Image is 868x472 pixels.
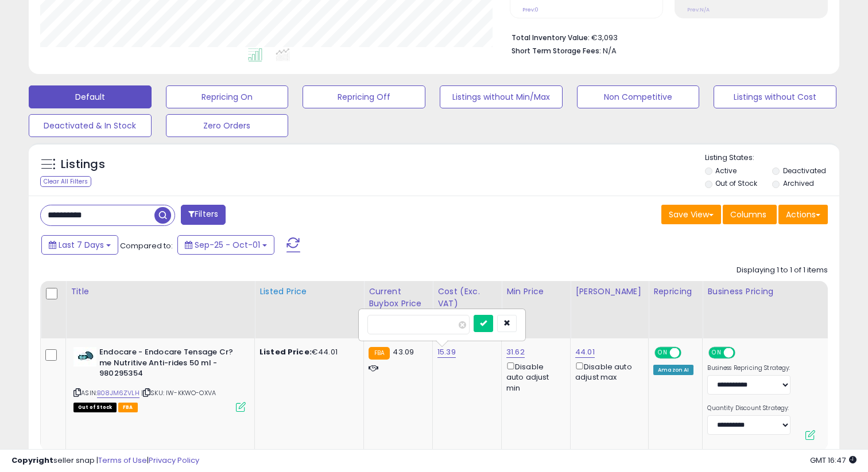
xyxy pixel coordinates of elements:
span: Columns [730,209,766,220]
label: Quantity Discount Strategy: [707,404,790,412]
strong: Copyright [11,455,53,466]
button: Listings without Cost [714,85,836,108]
div: ASIN: [73,347,246,411]
div: Disable auto adjust min [506,360,561,393]
button: Columns [723,205,777,224]
span: Compared to: [120,240,173,251]
span: All listings that are currently out of stock and unavailable for purchase on Amazon [73,403,117,412]
button: Non Competitive [577,85,700,108]
label: Out of Stock [715,178,757,188]
a: 31.62 [506,346,525,358]
button: Sep-25 - Oct-01 [177,235,274,255]
div: Disable auto adjust max [575,360,640,383]
img: 318s3iBIoKL._SL40_.jpg [73,347,96,366]
span: N/A [603,45,617,56]
label: Active [715,166,737,175]
span: OFF [680,348,698,358]
h5: Listings [61,157,105,173]
p: Listing States: [705,153,840,163]
span: 43.09 [393,346,414,357]
span: ON [656,348,670,358]
div: Title [71,286,250,298]
div: Cost (Exc. VAT) [437,286,497,310]
button: Repricing On [166,85,289,108]
a: B08JM6ZVLH [97,388,139,398]
span: ON [710,348,724,358]
button: Default [29,85,152,108]
a: 15.39 [437,346,456,358]
a: Terms of Use [98,455,147,466]
div: seller snap | | [11,455,199,466]
div: Business Pricing [707,286,824,298]
b: Total Inventory Value: [511,33,590,42]
button: Last 7 Days [41,235,118,255]
small: FBA [369,347,390,360]
b: Listed Price: [259,346,312,357]
button: Listings without Min/Max [440,85,563,108]
b: Endocare - Endocare Tensage Cr?me Nutritive Anti-rides 50 ml - 980295354 [99,347,239,382]
button: Zero Orders [166,114,289,137]
button: Repricing Off [303,85,425,108]
button: Actions [778,205,828,224]
b: Short Term Storage Fees: [511,46,601,56]
a: 44.01 [575,346,595,358]
div: Clear All Filters [40,176,91,187]
div: Listed Price [259,286,359,298]
div: Current Buybox Price [369,286,428,310]
small: Prev: 0 [522,6,538,13]
span: | SKU: IW-KKWO-OXVA [141,388,216,397]
a: Privacy Policy [149,455,199,466]
div: €44.01 [259,347,355,357]
div: [PERSON_NAME] [575,286,644,298]
li: €3,093 [511,30,819,44]
div: Displaying 1 to 1 of 1 items [737,265,828,276]
button: Save View [661,205,721,224]
span: OFF [734,348,752,358]
span: Sep-25 - Oct-01 [195,239,260,251]
span: FBA [118,403,138,412]
button: Filters [181,205,226,225]
label: Deactivated [783,166,826,175]
div: Amazon AI [653,365,693,375]
div: Min Price [506,286,565,298]
button: Deactivated & In Stock [29,114,152,137]
label: Business Repricing Strategy: [707,364,790,372]
span: 2025-10-9 16:47 GMT [810,455,857,466]
small: Prev: N/A [687,6,710,13]
label: Archived [783,178,814,188]
div: Repricing [653,286,697,298]
span: Last 7 Days [59,239,104,251]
